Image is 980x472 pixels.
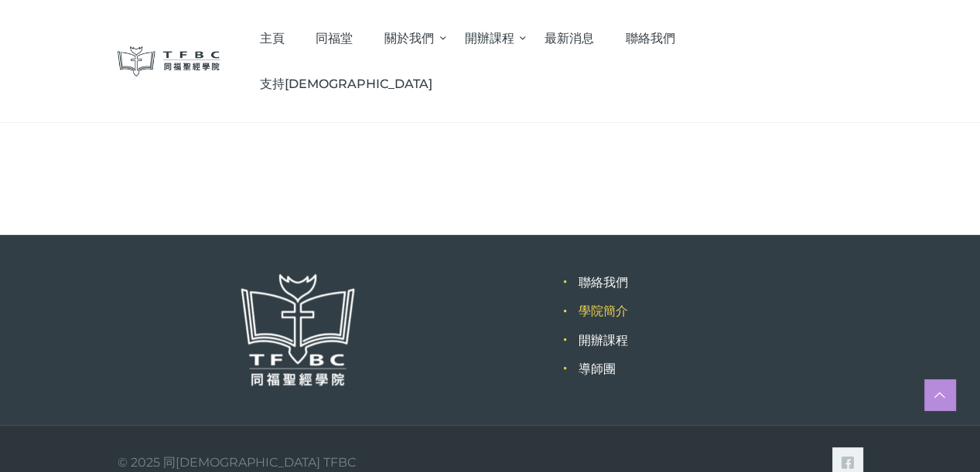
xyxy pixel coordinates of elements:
a: 同福堂 [300,15,369,61]
span: 支持[DEMOGRAPHIC_DATA] [260,76,432,91]
span: 聯絡我們 [626,31,675,46]
img: 同福聖經學院 TFBC [118,46,221,76]
a: 開辦課程 [579,333,628,348]
a: 主頁 [244,15,300,61]
span: 主頁 [260,31,285,46]
a: 開辦課程 [449,15,529,61]
a: 最新消息 [529,15,610,61]
a: Scroll to top [924,379,955,410]
span: 關於我們 [384,31,434,46]
span: 開辦課程 [465,31,514,46]
a: 聯絡我們 [579,275,628,290]
a: 支持[DEMOGRAPHIC_DATA] [244,61,448,107]
span: 最新消息 [545,31,594,46]
a: 聯絡我們 [610,15,691,61]
a: 導師團 [579,362,616,376]
span: 同福堂 [316,31,353,46]
a: 學院簡介 [579,304,628,318]
a: 關於我們 [369,15,449,61]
